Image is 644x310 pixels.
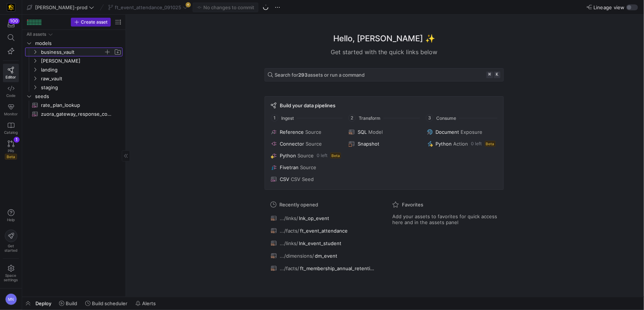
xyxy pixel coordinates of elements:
[14,137,20,143] div: 1
[3,206,19,225] button: Help
[3,82,19,101] a: Code
[25,30,123,39] div: Press SPACE to select this row.
[25,92,123,101] div: Press SPACE to select this row.
[280,164,299,170] span: Fivetran
[426,139,499,148] button: PythonAction0 leftBeta
[41,66,121,74] span: landing
[3,262,19,285] a: Spacesettings
[436,129,459,135] span: Document
[275,72,365,78] span: Search for assets or run a command
[269,226,378,236] button: .../facts/ft_event_attendance
[358,141,379,147] span: Snapshot
[280,176,289,182] span: CSV
[317,153,327,158] span: 0 left
[3,137,19,163] a: PRsBeta1
[269,264,378,273] button: .../facts/ft_membership_annual_retention
[3,227,19,255] button: Getstarted
[306,141,322,147] span: Source
[269,238,378,248] button: .../links/lnk_event_student
[3,1,19,14] a: https://storage.googleapis.com/y42-prod-data-exchange/images/uAsz27BndGEK0hZWDFeOjoxA7jCwgK9jE472...
[269,175,343,184] button: CSVCSV Seed
[4,112,18,116] span: Monitor
[66,300,77,306] span: Build
[71,18,111,27] button: Create asset
[280,265,299,271] span: .../facts/
[3,64,19,82] a: Editor
[25,101,123,109] a: rate_plan_lookup​​​​​​
[41,110,114,118] span: zuora_gateway_response_codes​​​​​​
[142,300,156,306] span: Alerts
[25,83,123,92] div: Press SPACE to select this row.
[25,48,123,56] div: Press SPACE to select this row.
[3,119,19,137] a: Catalog
[25,101,123,109] div: Press SPACE to select this row.
[402,202,423,208] span: Favorites
[25,39,123,48] div: Press SPACE to select this row.
[4,273,18,282] span: Space settings
[305,129,321,135] span: Source
[35,300,51,306] span: Deploy
[265,68,504,81] button: Search for293assets or run a command⌘k
[41,101,114,109] span: rate_plan_lookup​​​​​​
[41,74,121,83] span: raw_vault
[81,20,107,25] span: Create asset
[27,32,46,37] div: All assets
[41,83,121,92] span: staging
[35,4,87,10] span: [PERSON_NAME]-prod
[454,141,468,147] span: Action
[7,4,15,11] img: https://storage.googleapis.com/y42-prod-data-exchange/images/uAsz27BndGEK0hZWDFeOjoxA7jCwgK9jE472...
[436,141,452,147] span: Python
[8,18,20,24] div: 100
[6,93,16,98] span: Code
[269,128,343,136] button: ReferenceSource
[280,253,314,259] span: .../dimensions/
[82,297,131,310] button: Build scheduler
[25,3,96,12] button: [PERSON_NAME]-prod
[6,217,16,222] span: Help
[3,292,19,307] button: MN
[300,164,316,170] span: Source
[280,129,304,135] span: Reference
[269,151,343,160] button: PythonSource0 leftBeta
[5,293,17,305] div: MN
[392,213,498,225] span: Add your assets to favorites for quick access here and in the assets panel
[269,139,343,148] button: ConnectorSource
[4,130,18,135] span: Catalog
[461,129,483,135] span: Exposure
[280,215,298,221] span: .../links/
[494,72,500,78] kbd: k
[5,154,17,160] span: Beta
[8,149,14,153] span: PRs
[25,109,123,118] a: zuora_gateway_response_codes​​​​​​
[426,128,499,136] button: DocumentExposure
[92,300,127,306] span: Build scheduler
[368,129,383,135] span: Model
[41,57,121,65] span: [PERSON_NAME]
[593,4,625,10] span: Lineage view
[315,253,337,259] span: dm_event
[485,141,496,147] span: Beta
[471,141,482,146] span: 0 left
[297,153,314,159] span: Source
[358,129,367,135] span: SQL
[35,92,121,101] span: seeds
[280,141,304,147] span: Connector
[486,72,493,78] kbd: ⌘
[330,153,341,159] span: Beta
[25,109,123,118] div: Press SPACE to select this row.
[280,102,335,108] span: Build your data pipelines
[333,32,435,45] h1: Hello, [PERSON_NAME] ✨
[280,153,296,159] span: Python
[56,297,80,310] button: Build
[300,228,348,234] span: ft_event_attendance
[35,39,121,48] span: models
[347,139,421,148] button: Snapshot
[347,128,421,136] button: SQLModel
[298,72,308,78] strong: 293
[280,228,299,234] span: .../facts/
[299,240,341,246] span: lnk_event_student
[4,244,17,252] span: Get started
[299,215,329,221] span: lnk_op_event
[3,101,19,119] a: Monitor
[279,202,318,208] span: Recently opened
